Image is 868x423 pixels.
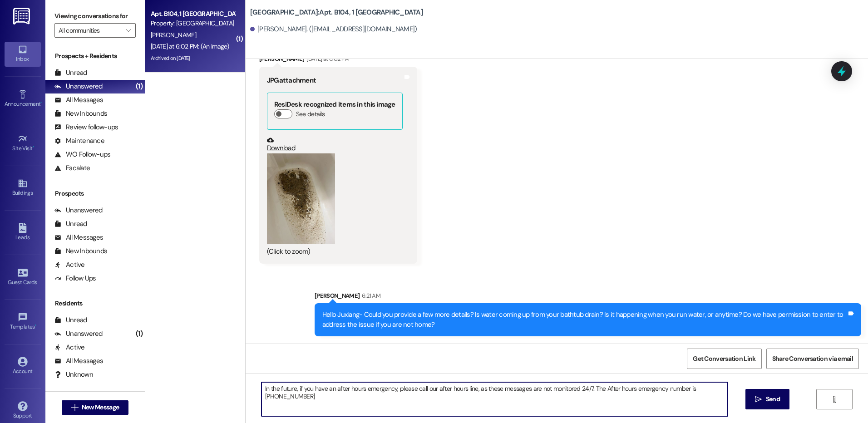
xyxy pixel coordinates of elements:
div: (Click to zoom) [267,247,403,256]
a: Leads [5,220,41,245]
div: Follow Ups [54,274,96,283]
div: Maintenance [54,136,104,146]
img: ResiDesk Logo [13,8,32,25]
button: Send [745,389,789,409]
a: Support [5,398,41,423]
div: Apt. B104, 1 [GEOGRAPHIC_DATA] [151,9,235,19]
div: Unread [54,315,87,325]
div: [DATE] at 6:02 PM [304,54,349,64]
button: New Message [62,400,129,415]
div: Unknown [54,370,93,379]
textarea: In the future, if you have an after hours emergency, please call our after hours line, as these m... [261,382,727,416]
div: Prospects [45,189,145,198]
a: Account [5,354,41,379]
div: Hello Juxiang- Could you provide a few more details? Is water coming up from your bathtub drain? ... [322,310,847,330]
span: • [40,99,42,106]
div: Unread [54,68,87,78]
div: Active [54,343,85,352]
div: All Messages [54,95,103,105]
input: All communities [59,23,121,38]
label: See details [296,109,325,119]
div: Unanswered [54,82,103,91]
a: Templates • [5,310,41,334]
div: Residents [45,299,145,308]
div: 6:21 AM [360,291,380,300]
button: Get Conversation Link [687,349,761,369]
a: Buildings [5,176,41,200]
div: Active [54,260,85,270]
div: Property: [GEOGRAPHIC_DATA] [151,19,235,28]
div: WO Follow-ups [54,150,110,159]
span: [PERSON_NAME] [151,31,196,39]
div: Unread [54,219,87,229]
i:  [126,27,131,34]
span: Send [766,394,780,404]
span: • [35,322,36,329]
a: Download [267,137,403,152]
b: [GEOGRAPHIC_DATA]: Apt. B104, 1 [GEOGRAPHIC_DATA] [250,8,423,17]
div: Unanswered [54,329,103,339]
b: ResiDesk recognized items in this image [274,100,395,109]
div: All Messages [54,356,103,366]
i:  [755,396,762,403]
a: Inbox [5,42,41,66]
label: Viewing conversations for [54,9,136,23]
span: • [33,144,34,150]
div: Archived on [DATE] [150,53,236,64]
span: Share Conversation via email [772,354,853,364]
div: [PERSON_NAME] [315,291,861,304]
div: [DATE] at 6:02 PM: (An Image) [151,42,229,50]
div: New Inbounds [54,109,107,118]
div: New Inbounds [54,246,107,256]
a: Site Visit • [5,131,41,156]
div: (1) [133,327,145,341]
div: Prospects + Residents [45,51,145,61]
div: Escalate [54,163,90,173]
b: JPG attachment [267,76,316,85]
i:  [831,396,838,403]
div: [PERSON_NAME]. ([EMAIL_ADDRESS][DOMAIN_NAME]) [250,25,417,34]
button: Share Conversation via email [766,349,859,369]
div: [PERSON_NAME] [259,54,417,67]
div: All Messages [54,233,103,242]
span: Get Conversation Link [693,354,755,364]
div: Unanswered [54,206,103,215]
div: Review follow-ups [54,123,118,132]
div: (1) [133,79,145,93]
a: Guest Cards [5,265,41,290]
button: Zoom image [267,153,335,244]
